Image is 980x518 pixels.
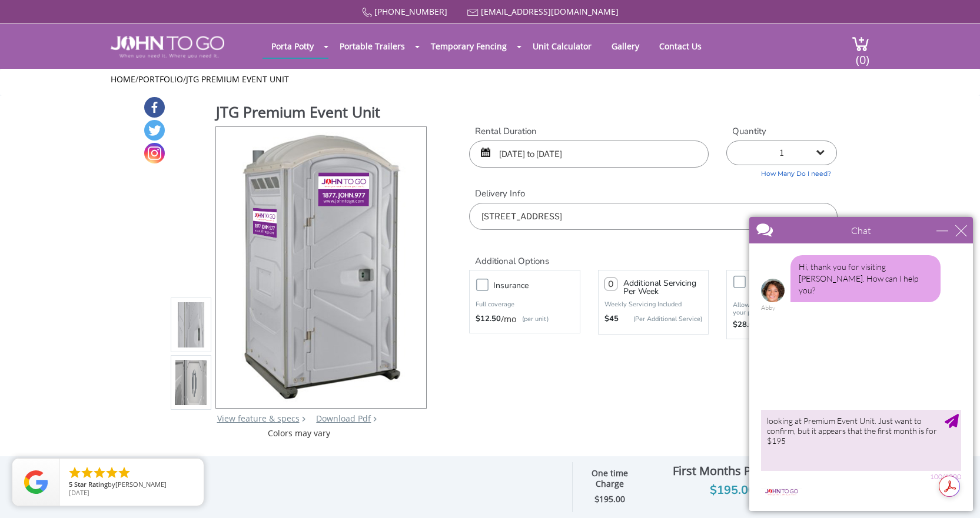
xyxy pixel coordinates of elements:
[24,470,48,494] img: Review Rating
[175,186,207,463] img: Product
[69,481,194,489] span: by
[604,278,617,290] input: 0
[852,36,869,52] img: cart a
[138,73,183,85] a: Portfolio
[68,466,82,480] li: 
[469,125,709,138] label: Rental Duration
[493,278,585,293] h3: Insurance
[742,210,980,518] iframe: Live Chat Box
[92,466,107,480] li: 
[115,480,167,489] span: [PERSON_NAME]
[74,480,108,489] span: Star Rating
[469,242,837,267] h2: Additional Options
[599,493,625,504] span: 195.00
[603,35,648,58] a: Gallery
[117,466,131,480] li: 
[217,413,300,424] a: View feature & specs
[481,6,619,17] a: [EMAIL_ADDRESS][DOMAIN_NAME]
[726,125,837,138] label: Quantity
[646,461,819,481] div: First Months Payment
[619,315,702,323] p: (Per Additional Service)
[592,467,628,490] strong: One time Charge
[733,301,830,316] p: Allow only your users to enjoy your potty.
[171,427,428,439] div: Colors may vary
[216,102,428,125] h1: JTG Premium Event Unit
[855,42,869,68] span: (0)
[594,494,625,505] strong: $
[302,416,305,422] img: right arrow icon
[524,35,600,58] a: Unit Calculator
[111,36,224,58] img: JOHN to go
[476,313,501,325] strong: $12.50
[144,120,165,141] a: Twitter
[69,488,89,497] span: [DATE]
[80,466,94,480] li: 
[516,313,549,325] p: (per unit)
[422,35,516,58] a: Temporary Fencing
[69,480,72,489] span: 5
[105,466,119,480] li: 
[111,73,135,85] a: Home
[476,313,573,325] div: /mo
[623,279,702,296] h3: Additional Servicing Per Week
[469,203,837,230] input: Delivery Address
[316,413,371,424] a: Download Pdf
[733,319,758,331] strong: $28.00
[469,188,837,200] label: Delivery Info
[111,73,869,85] ul: / /
[604,313,619,325] strong: $45
[469,141,709,168] input: Start date | End date
[467,9,479,16] img: Mail
[144,143,165,163] a: Instagram
[374,6,447,17] a: [PHONE_NUMBER]
[476,299,573,310] p: Full coverage
[331,35,414,58] a: Portable Trailers
[362,8,372,18] img: Call
[646,481,819,500] div: $195.00
[650,35,710,58] a: Contact Us
[232,127,410,404] img: Product
[186,73,289,85] a: JTG Premium Event Unit
[604,300,702,309] p: Weekly Servicing Included
[263,35,323,58] a: Porta Potty
[726,165,837,179] a: How Many Do I need?
[373,416,377,422] img: chevron.png
[144,97,165,118] a: Facebook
